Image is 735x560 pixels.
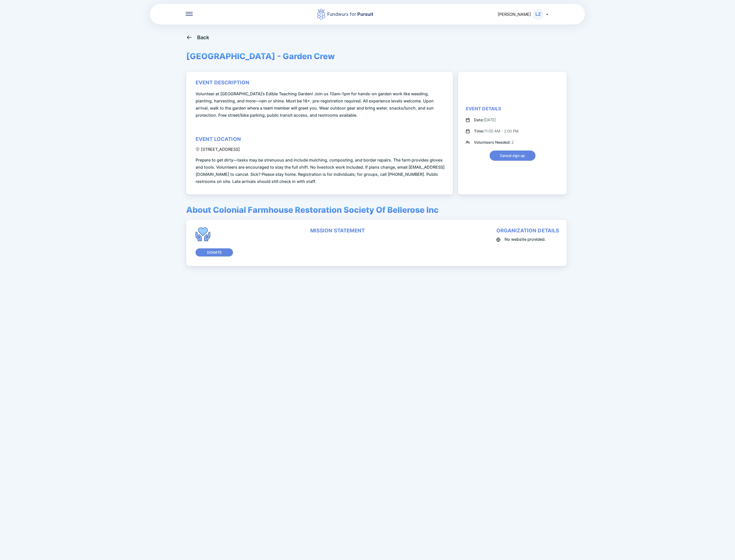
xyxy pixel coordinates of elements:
[357,11,374,17] span: Pursuit
[474,117,496,123] div: [DATE]
[466,106,501,112] div: Event Details
[498,12,531,17] span: [PERSON_NAME]
[196,79,250,86] div: event description
[207,250,222,255] span: Donate
[186,205,439,215] span: About Colonial Farmhouse Restoration Society Of Bellerose Inc
[474,117,484,122] span: Date:
[196,136,241,142] div: event location
[490,151,536,161] button: Cancel sign up
[500,153,525,158] span: Cancel sign up
[196,147,240,152] div: [STREET_ADDRESS]
[474,140,511,145] span: Volunteers Needed:
[505,236,546,243] span: No website provided.
[474,128,519,134] div: 11:00 AM - 2:00 PM
[186,51,335,61] span: [GEOGRAPHIC_DATA] - Garden Crew
[474,129,484,134] span: Time:
[533,9,543,19] div: LZ
[196,248,233,257] button: Donate
[496,228,559,234] div: organization details
[197,34,209,41] div: Back
[196,90,445,119] span: Volunteer at [GEOGRAPHIC_DATA]’s Edible Teaching Garden! Join us 10am–1pm for hands-on garden wor...
[310,228,365,234] div: mission statement
[196,156,445,185] span: Prepare to get dirty—tasks may be strenuous and include mulching, composting, and border repairs....
[474,139,514,145] div: 2
[328,11,374,18] div: Fundwurx for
